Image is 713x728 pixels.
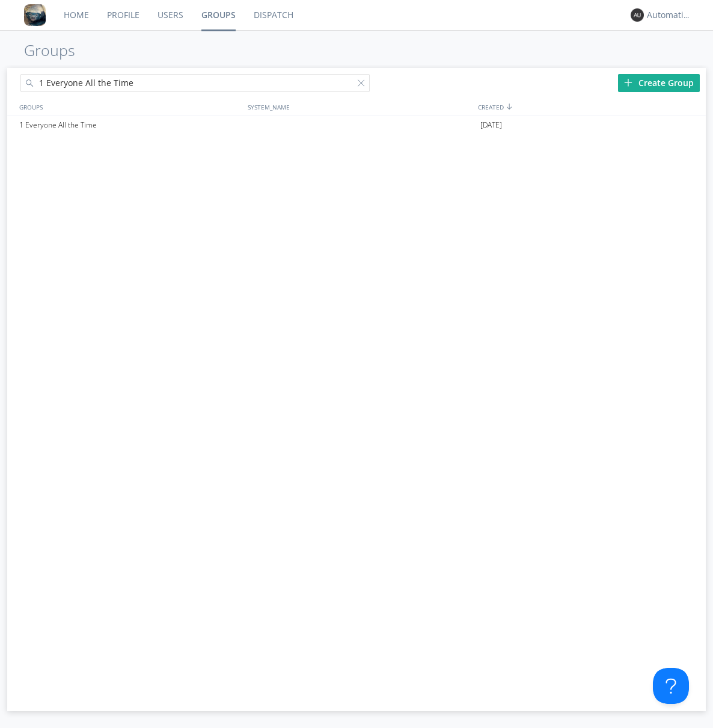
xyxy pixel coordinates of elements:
iframe: Toggle Customer Support [653,668,689,704]
img: plus.svg [624,78,632,87]
h1: Groups [24,42,713,59]
input: Search groups [20,74,370,92]
div: SYSTEM_NAME [245,98,474,116]
a: 1 Everyone All the Time[DATE] [7,116,706,134]
div: CREATED [475,98,706,116]
div: GROUPS [16,98,242,116]
div: Automation+0004 [647,9,692,21]
img: 373638.png [631,8,644,22]
div: 1 Everyone All the Time [16,116,245,134]
div: Create Group [618,74,700,92]
span: [DATE] [480,116,502,134]
img: 8ff700cf5bab4eb8a436322861af2272 [24,4,46,26]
